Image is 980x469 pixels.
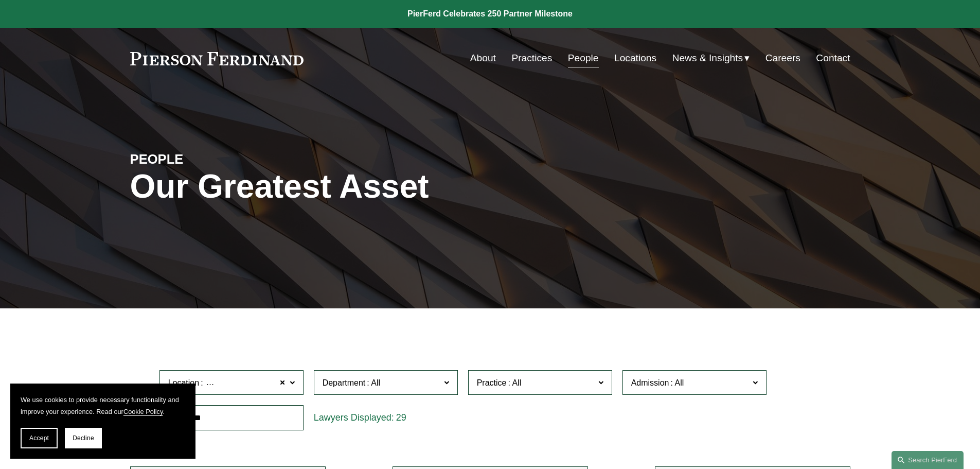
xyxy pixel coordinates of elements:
[21,394,185,418] p: We use cookies to provide necessary functionality and improve your experience. Read our .
[29,435,49,442] span: Accept
[511,48,552,68] a: Practices
[672,49,743,67] span: News & Insights
[130,168,610,205] h1: Our Greatest Asset
[65,428,102,448] button: Decline
[892,451,964,469] a: Search this site
[672,48,750,68] a: folder dropdown
[568,48,599,68] a: People
[21,428,58,448] button: Accept
[130,151,310,167] h4: PEOPLE
[123,408,163,415] a: Cookie Policy
[765,48,800,68] a: Careers
[816,48,850,68] a: Contact
[10,384,195,459] section: Cookie banner
[470,48,496,68] a: About
[73,435,94,442] span: Decline
[168,378,200,387] span: Location
[396,412,406,423] span: 29
[631,378,669,387] span: Admission
[205,376,291,390] span: [GEOGRAPHIC_DATA]
[323,378,366,387] span: Department
[614,48,656,68] a: Locations
[477,378,507,387] span: Practice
